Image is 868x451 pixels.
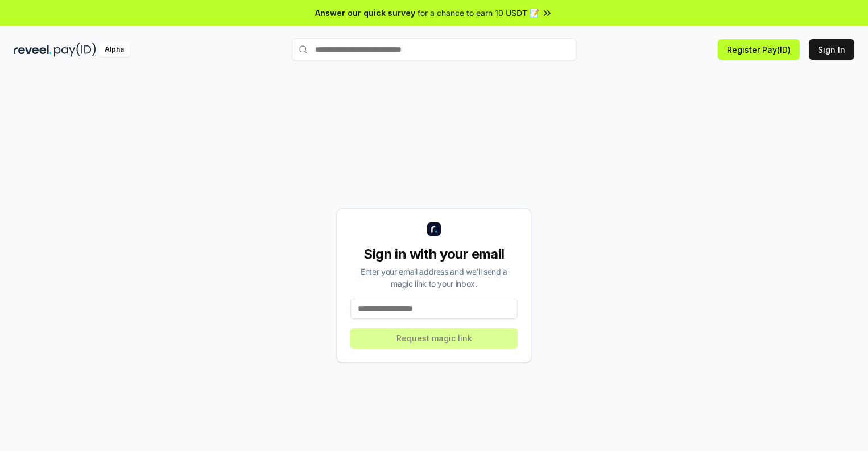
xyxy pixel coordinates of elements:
button: Sign In [809,39,854,60]
img: reveel_dark [14,43,52,57]
img: pay_id [54,43,96,57]
div: Alpha [98,43,130,57]
img: logo_small [427,222,441,236]
span: Answer our quick survey [315,7,415,19]
span: for a chance to earn 10 USDT 📝 [418,7,539,19]
div: Sign in with your email [350,245,518,263]
button: Register Pay(ID) [718,39,800,60]
div: Enter your email address and we’ll send a magic link to your inbox. [350,266,518,289]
